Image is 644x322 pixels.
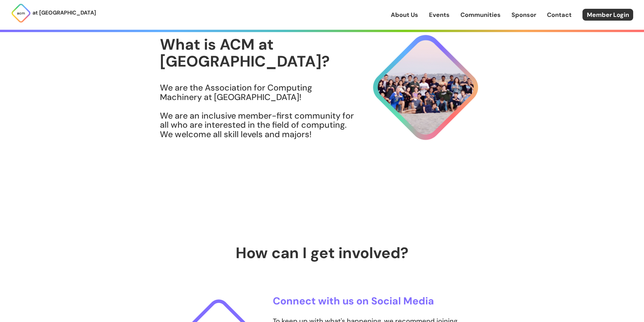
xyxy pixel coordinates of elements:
[160,83,355,139] h3: We are the Association for Computing Machinery at [GEOGRAPHIC_DATA]! We are an inclusive member-f...
[391,10,418,19] a: About Us
[11,3,31,23] img: ACM Logo
[273,295,466,306] h3: Connect with us on Social Media
[355,29,484,146] img: About Hero Image
[429,10,450,19] a: Events
[32,8,96,17] p: at [GEOGRAPHIC_DATA]
[160,245,484,262] h2: How can I get involved?
[11,3,96,23] a: at [GEOGRAPHIC_DATA]
[160,36,355,70] h1: What is ACM at [GEOGRAPHIC_DATA]?
[511,10,536,19] a: Sponsor
[547,10,572,19] a: Contact
[460,10,501,19] a: Communities
[582,9,633,21] a: Member Login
